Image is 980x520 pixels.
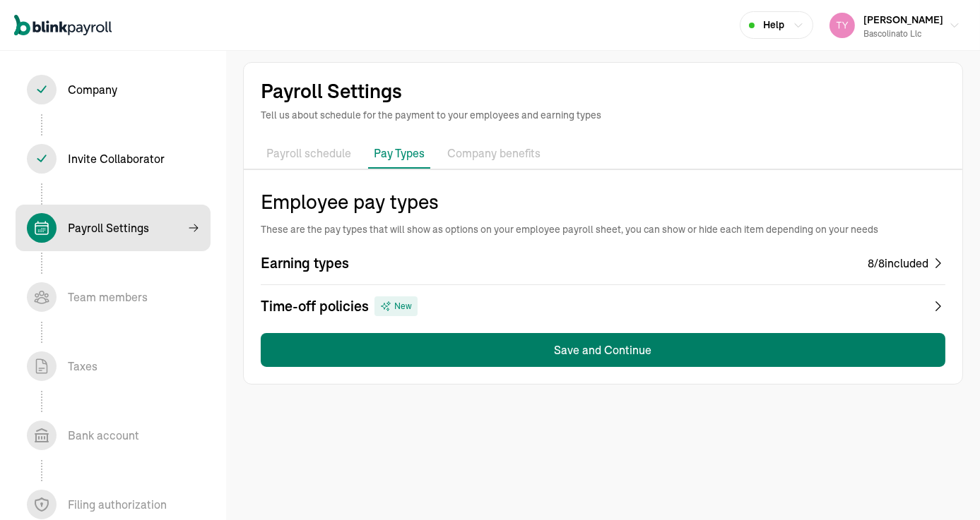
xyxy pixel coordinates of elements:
p: Company benefits [447,145,541,163]
span: These are the pay types that will show as options on your employee payroll sheet, you can show or... [261,222,945,236]
nav: Global [14,5,112,46]
div: 8 / 8 included [868,255,928,272]
iframe: Chat Widget [745,368,980,520]
span: Time-off policies [261,296,369,316]
div: Team members [68,289,148,306]
button: Save and Continue [261,333,945,367]
div: Filing authorization [68,496,167,513]
span: Invite Collaborator [16,135,211,182]
span: [PERSON_NAME] [863,13,943,26]
div: Bank account [68,427,139,444]
span: Payroll Settings [16,205,211,251]
span: New [394,300,412,313]
span: Company [16,66,211,113]
div: Taxes [68,358,98,375]
p: Employee pay types [261,187,945,217]
div: bascolinato llc [863,28,943,40]
p: Payroll schedule [266,145,351,163]
span: Bank account [16,412,211,459]
div: Company [68,81,117,98]
p: Pay Types [374,145,425,162]
div: Payroll Settings [68,219,149,236]
span: Earning types [261,253,349,273]
h1: Payroll Settings [261,80,945,102]
button: [PERSON_NAME]bascolinato llc [824,8,966,43]
span: Team members [16,274,211,320]
button: Help [740,11,813,39]
span: Help [763,18,784,32]
span: Taxes [16,343,211,389]
p: Tell us about schedule for the payment to your employees and earning types [261,108,945,122]
div: Invite Collaborator [68,150,165,167]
